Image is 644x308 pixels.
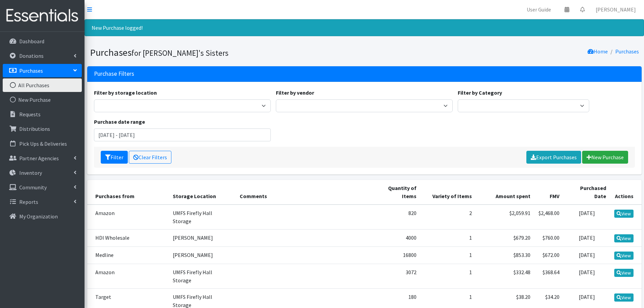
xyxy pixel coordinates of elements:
th: Quantity of Items [369,180,421,205]
label: Purchase date range [94,118,145,126]
td: [DATE] [564,229,610,246]
a: My Organization [3,210,82,223]
th: Actions [610,180,642,205]
a: Reports [3,195,82,209]
td: [PERSON_NAME] [169,229,235,246]
td: $672.00 [534,246,564,264]
td: [DATE] [564,205,610,230]
a: Purchases [615,48,639,55]
a: Dashboard [3,34,82,48]
td: Medline [87,246,169,264]
p: Partner Agencies [19,155,59,162]
td: 1 [421,246,476,264]
td: $853.30 [476,246,534,264]
a: View [614,234,634,242]
a: All Purchases [3,78,82,92]
td: $760.00 [534,229,564,246]
h3: Purchase Filters [94,70,134,77]
td: $2,468.00 [534,205,564,230]
th: Purchases from [87,180,169,205]
td: 1 [421,264,476,288]
a: Donations [3,49,82,63]
a: Home [588,48,608,55]
td: [DATE] [564,264,610,288]
div: New Purchase logged! [85,19,644,36]
a: [PERSON_NAME] [590,3,641,16]
label: Filter by vendor [276,89,314,97]
td: $679.20 [476,229,534,246]
a: Community [3,181,82,194]
a: View [614,210,634,218]
td: [DATE] [564,246,610,264]
p: Requests [19,111,41,118]
a: Distributions [3,122,82,136]
p: Distributions [19,125,50,132]
input: January 1, 2011 - December 31, 2011 [94,128,271,141]
a: View [614,293,634,302]
td: HDI Wholesale [87,229,169,246]
img: HumanEssentials [3,4,82,27]
a: Inventory [3,166,82,180]
h1: Purchases [90,47,362,58]
td: $2,059.91 [476,205,534,230]
a: Purchases [3,64,82,77]
p: Community [19,184,47,191]
td: 1 [421,229,476,246]
p: Donations [19,52,44,59]
th: Storage Location [169,180,235,205]
td: UMFS Firefly Hall Storage [169,205,235,230]
td: 2 [421,205,476,230]
a: User Guide [521,3,556,16]
a: View [614,269,634,277]
td: 4000 [369,229,421,246]
a: Pick Ups & Deliveries [3,137,82,150]
p: Pick Ups & Deliveries [19,140,67,147]
a: Clear Filters [129,151,171,164]
a: Requests [3,108,82,121]
label: Filter by storage location [94,89,157,97]
td: Amazon [87,264,169,288]
th: Comments [236,180,369,205]
td: 16800 [369,246,421,264]
td: 820 [369,205,421,230]
td: UMFS Firefly Hall Storage [169,264,235,288]
a: View [614,252,634,260]
p: Purchases [19,67,43,74]
button: Filter [101,151,128,164]
small: for [PERSON_NAME]'s Sisters [132,48,229,58]
a: Partner Agencies [3,151,82,165]
th: FMV [534,180,564,205]
p: Reports [19,198,38,205]
th: Amount spent [476,180,534,205]
td: [PERSON_NAME] [169,246,235,264]
a: Export Purchases [526,151,581,164]
th: Variety of Items [421,180,476,205]
label: Filter by Category [458,89,502,97]
a: New Purchase [582,151,628,164]
td: 3072 [369,264,421,288]
p: Inventory [19,169,42,176]
td: $368.64 [534,264,564,288]
th: Purchased Date [564,180,610,205]
td: Amazon [87,205,169,230]
td: $332.48 [476,264,534,288]
p: Dashboard [19,38,44,45]
p: My Organization [19,213,58,220]
a: New Purchase [3,93,82,106]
